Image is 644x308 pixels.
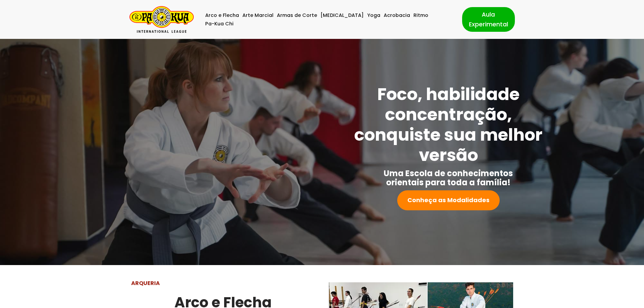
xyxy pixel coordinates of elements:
strong: Conheça as Modalidades [407,196,490,204]
strong: Foco, habilidade concentração, conquiste sua melhor versão [354,82,543,167]
a: [MEDICAL_DATA] [320,11,364,20]
a: Acrobacia [384,11,410,20]
a: Conheça as Modalidades [397,190,500,210]
strong: ARQUERIA [131,279,160,287]
a: Arco e Flecha [205,11,239,20]
a: Armas de Corte [277,11,317,20]
div: Menu primário [204,11,452,28]
a: Pa-Kua Brasil Uma Escola de conhecimentos orientais para toda a família. Foco, habilidade concent... [129,6,194,33]
a: Ritmo [413,11,428,20]
a: Arte Marcial [242,11,273,20]
a: Aula Experimental [462,7,515,31]
a: Yoga [367,11,380,20]
a: Pa-Kua Chi [205,20,234,28]
strong: Uma Escola de conhecimentos orientais para toda a família! [384,168,513,188]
